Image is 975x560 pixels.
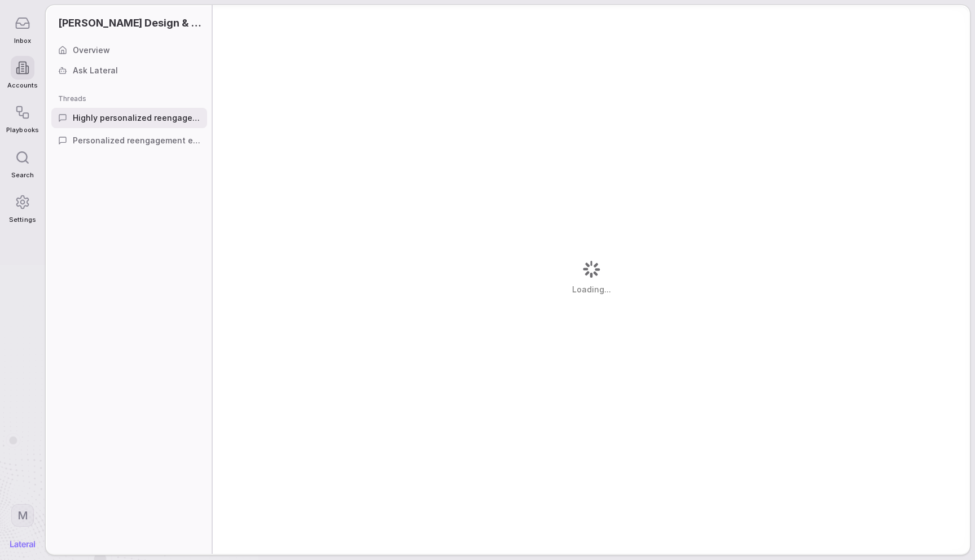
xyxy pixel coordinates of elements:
[17,508,28,523] span: M
[6,6,38,50] a: Inbox
[51,130,207,151] a: Personalized reengagement email for [PERSON_NAME] Design & Build
[51,108,207,128] a: Highly personalized reengagement email for [PERSON_NAME] Design & Build
[73,135,200,146] span: Personalized reengagement email for [PERSON_NAME] Design & Build
[58,16,203,30] span: [PERSON_NAME] Design & Build
[73,45,110,56] span: Overview
[9,216,36,224] span: Settings
[7,82,38,89] span: Accounts
[6,95,38,139] a: Playbooks
[51,40,207,60] a: Overview
[73,65,118,76] span: Ask Lateral
[14,37,31,45] span: Inbox
[58,94,86,103] span: Threads
[6,185,38,229] a: Settings
[11,172,34,179] span: Search
[10,541,35,548] img: Lateral
[6,50,38,95] a: Accounts
[572,284,611,295] span: Loading...
[51,60,207,81] a: Ask Lateral
[6,126,38,134] span: Playbooks
[73,112,200,124] span: Highly personalized reengagement email for [PERSON_NAME] Design & Build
